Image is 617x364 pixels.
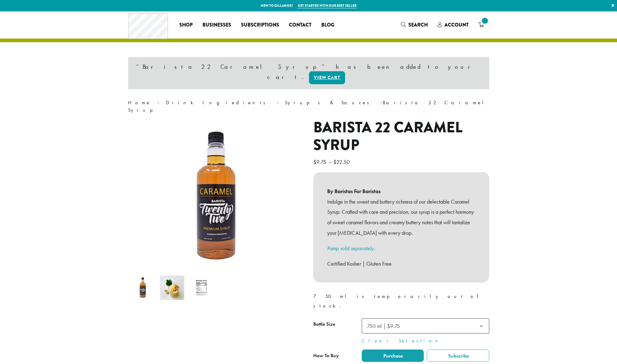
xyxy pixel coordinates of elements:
nav: Breadcrumb [128,99,489,114]
span: Account [444,21,469,28]
img: Barista 22 Caramel Syrup - Image 3 [189,275,214,300]
span: Subscriptions [241,21,279,29]
span: › [276,97,278,106]
bdi: 9.75 [313,158,328,165]
a: Drink Ingredients [166,99,269,106]
bdi: 22.50 [333,158,351,165]
img: Barista 22 Caramel Syrup [131,275,155,300]
p: Certified Kosher | Gluten Free [327,259,475,269]
span: Blog [321,21,334,29]
span: › [380,97,382,106]
a: Shop [174,20,198,30]
a: Syrups & Sauces [285,99,373,106]
a: Get started with our best seller [298,3,356,8]
span: – [329,158,332,165]
p: Indulge in the sweet and buttery richness of our delectable Caramel Syrup. Crafted with care and ... [327,196,475,238]
a: Search [396,20,433,30]
b: By Baristas For Baristas [327,186,475,196]
span: Search [408,21,428,28]
a: View cart [309,71,345,84]
a: Home [128,99,151,106]
span: Contact [289,21,311,29]
p: 750 ml is temporarily out of stock. [313,292,489,310]
a: Pump sold separately. [327,245,375,252]
span: Shop [179,21,193,29]
img: Barista 22 Caramel Syrup - Image 2 [160,275,184,300]
span: $ [333,158,336,165]
span: › [157,97,160,106]
span: $ [313,158,316,165]
div: “Barista 22 Caramel Syrup” has been added to your cart. [128,57,489,89]
span: Businesses [202,21,231,29]
h1: Barista 22 Caramel Syrup [313,119,489,154]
